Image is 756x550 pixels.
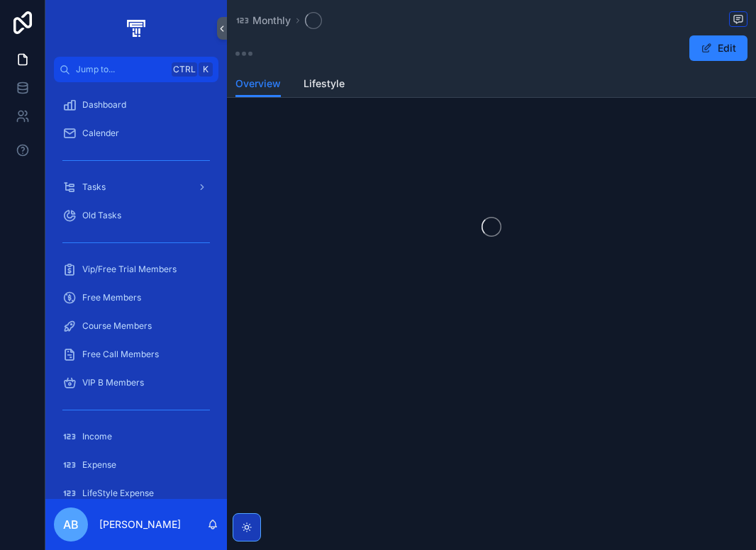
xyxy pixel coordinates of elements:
span: Ctrl [172,62,197,77]
button: Edit [689,35,747,61]
span: Calender [82,128,119,139]
a: VIP B Members [54,370,218,395]
span: Course Members [82,320,152,332]
span: Monthly [252,13,291,28]
span: Jump to... [76,64,166,75]
a: Tasks [54,174,218,200]
a: Free Members [54,285,218,310]
span: Income [82,431,112,442]
button: Jump to...CtrlK [54,57,218,82]
a: Vip/Free Trial Members [54,257,218,282]
a: Income [54,424,218,449]
a: Course Members [54,313,218,339]
img: App logo [124,17,148,40]
span: Overview [235,77,281,91]
span: Expense [82,459,116,471]
span: Free Members [82,292,141,303]
a: Overview [235,71,281,98]
span: Tasks [82,181,106,193]
a: Old Tasks [54,203,218,228]
span: Free Call Members [82,349,159,360]
span: LifeStyle Expense [82,488,154,499]
span: Dashboard [82,99,126,111]
span: AB [63,516,79,533]
a: Lifestyle [304,71,345,99]
a: Free Call Members [54,342,218,367]
div: scrollable content [45,82,227,499]
p: [PERSON_NAME] [99,517,181,532]
a: LifeStyle Expense [54,481,218,506]
a: Calender [54,120,218,146]
span: K [200,64,211,75]
span: Lifestyle [304,77,345,91]
a: Monthly [235,13,291,28]
span: Old Tasks [82,210,121,221]
a: Expense [54,452,218,478]
span: VIP B Members [82,377,144,388]
span: Vip/Free Trial Members [82,264,177,275]
a: Dashboard [54,92,218,118]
